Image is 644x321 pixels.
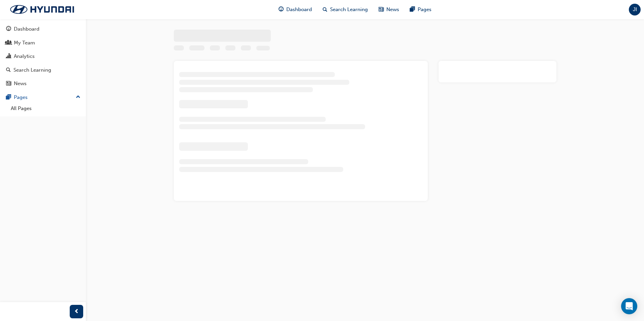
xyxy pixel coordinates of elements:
div: Search Learning [13,66,51,74]
span: pages-icon [6,95,11,101]
span: Learning resource code [256,46,270,52]
span: pages-icon [410,5,415,14]
a: News [3,77,83,90]
span: guage-icon [6,26,11,32]
button: DashboardMy TeamAnalyticsSearch LearningNews [3,22,83,91]
a: Analytics [3,50,83,63]
div: News [14,80,27,87]
span: prev-icon [74,308,79,316]
span: Dashboard [286,6,312,13]
a: pages-iconPages [405,3,437,16]
span: JI [633,6,637,13]
span: Pages [418,6,431,13]
span: guage-icon [279,5,284,14]
span: search-icon [6,67,11,73]
div: Open Intercom Messenger [621,298,637,314]
a: search-iconSearch Learning [317,3,373,16]
a: guage-iconDashboard [273,3,317,16]
span: search-icon [323,5,327,14]
span: news-icon [6,81,11,87]
div: Pages [14,94,28,101]
div: Dashboard [14,25,39,33]
button: JI [629,4,641,15]
a: My Team [3,37,83,49]
span: people-icon [6,40,11,46]
a: Dashboard [3,23,83,35]
span: chart-icon [6,53,11,60]
div: Analytics [14,52,35,60]
img: Trak [3,2,81,16]
a: Search Learning [3,64,83,76]
div: My Team [14,39,35,47]
span: news-icon [379,5,384,14]
span: Search Learning [330,6,368,13]
button: Pages [3,91,83,104]
a: All Pages [8,103,83,114]
span: News [386,6,399,13]
span: up-icon [76,93,80,102]
a: news-iconNews [373,3,405,16]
